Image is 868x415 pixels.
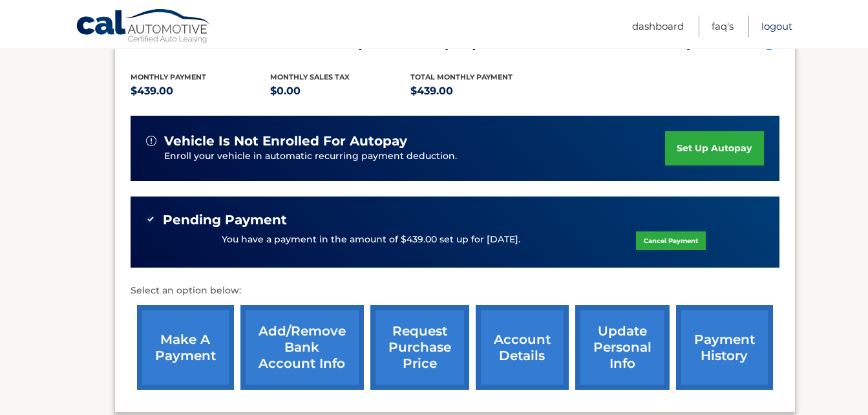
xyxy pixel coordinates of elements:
img: alert-white.svg [146,136,156,146]
p: Select an option below: [131,283,779,299]
span: Monthly Payment [131,72,206,81]
a: set up autopay [665,131,763,165]
span: vehicle is not enrolled for autopay [164,133,407,149]
p: Enroll your vehicle in automatic recurring payment deduction. [164,149,666,164]
span: Pending Payment [163,212,287,228]
span: Total Monthly Payment [410,72,513,81]
a: account details [476,305,569,390]
a: Dashboard [632,16,684,37]
a: make a payment [137,305,234,390]
a: Add/Remove bank account info [240,305,364,390]
a: payment history [676,305,773,390]
a: update personal info [575,305,670,390]
p: $439.00 [410,82,551,100]
p: You have a payment in the amount of $439.00 set up for [DATE]. [222,233,520,247]
p: $439.00 [131,82,271,100]
a: Cal Automotive [76,8,211,46]
span: Monthly sales Tax [270,72,350,81]
p: $0.00 [270,82,410,100]
a: Logout [761,16,792,37]
a: FAQ's [712,16,734,37]
a: request purchase price [370,305,469,390]
a: Cancel Payment [636,231,706,250]
img: check-green.svg [146,215,155,224]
